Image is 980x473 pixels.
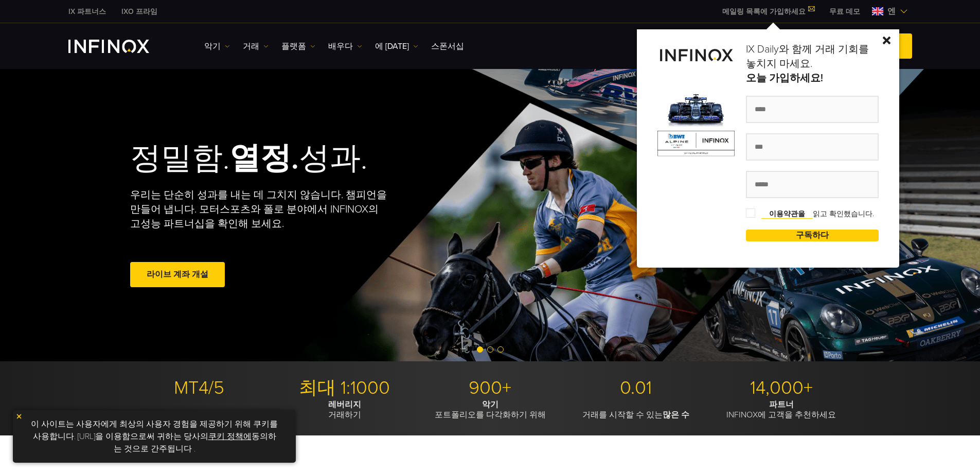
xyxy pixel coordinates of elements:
[68,40,173,53] a: INFINOX 로고
[130,262,225,287] a: 라이브 계좌 개설
[114,6,165,17] a: 인피녹스
[750,377,813,399] font: 14,000+
[482,399,498,410] font: 악기
[487,346,493,353] span: 슬라이드 2로 이동
[299,377,390,399] font: 최대 1:1000
[147,269,208,279] font: 라이브 계좌 개설
[243,40,269,52] a: 거래
[813,209,872,218] font: 읽고 확인했습니다
[769,399,794,410] font: 파트너
[431,41,464,51] font: 스폰서십
[375,41,409,51] font: 에 [DATE]
[431,40,464,52] a: 스폰서십
[726,410,836,420] font: INFINOX에 고객을 추천하세요
[174,377,224,399] font: MT4/5
[281,41,306,51] font: 플랫폼
[243,41,259,51] font: 거래
[328,399,361,410] font: 레버리지
[299,140,367,177] font: 성과.
[15,413,23,420] img: 노란색 닫기 아이콘
[204,40,230,52] a: 악기
[121,7,157,16] font: IXO 프라임
[208,431,252,442] a: 쿠키 정책에
[722,7,806,16] font: 메일링 목록에 가입하세요
[746,43,869,70] font: IX Daily와 함께 거래 기회를 놓치지 마세요.
[328,41,353,51] font: 배우다
[872,209,874,218] font: .
[281,40,315,52] a: 플랫폼
[663,410,689,420] font: 많은 수
[582,410,663,420] font: 거래를 시작할 수 있는
[61,6,114,17] a: 인피녹스
[375,40,418,52] a: 에 [DATE]
[887,6,896,16] font: 엔
[822,6,868,17] a: 인피녹스 메뉴
[620,377,652,399] font: 0.01
[130,140,229,177] font: 정밀함.
[477,346,483,353] span: 슬라이드 1로 이동
[829,7,860,16] font: 무료 데모
[435,410,546,420] font: 포트폴리오를 다각화하기 위해
[761,209,813,219] a: 이용약관을
[497,346,504,353] span: 슬라이드 3으로 이동
[31,419,278,442] font: 이 사이트는 사용자에게 최상의 사용자 경험을 제공하기 위해 쿠키를 사용합니다. [URL]을 이용함으로써 귀하는 당사의
[469,377,511,399] font: 900+
[328,40,362,52] a: 배우다
[229,140,299,177] font: 열정.
[715,7,822,16] a: 메일링 목록에 가입하세요
[328,410,361,420] font: 거래하기
[204,41,221,51] font: 악기
[68,7,106,16] font: IX 파트너스
[130,189,387,230] font: 우리는 단순히 성과를 내는 데 그치지 않습니다. 챔피언을 만들어 냅니다. 모터스포츠와 폴로 분야에서 INFINOX의 고성능 파트너십을 확인해 보세요.
[769,209,805,218] font: 이용약관을
[746,72,823,84] font: 오늘 가입하세요!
